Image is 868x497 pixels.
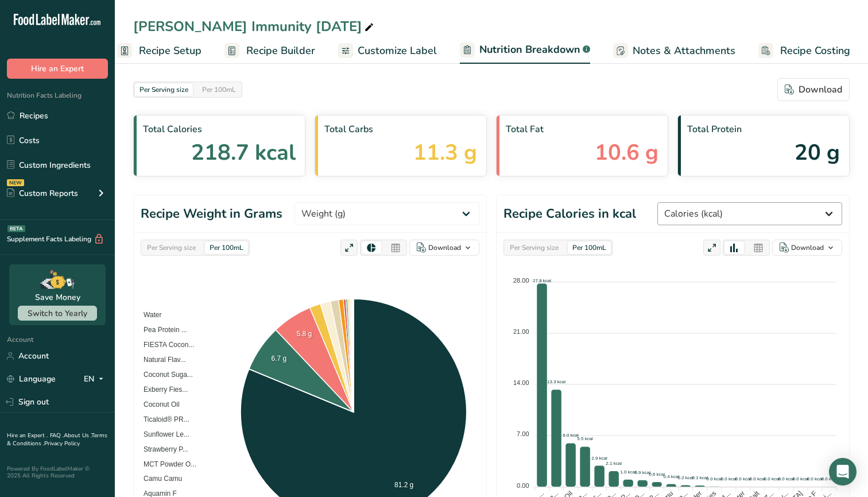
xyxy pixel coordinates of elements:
[758,38,850,64] a: Recipe Costing
[633,43,735,59] span: Notes & Attachments
[7,225,25,232] div: BETA
[413,136,477,169] span: 11.3 g
[135,326,187,334] span: Pea Protein ...
[358,43,437,59] span: Customize Label
[224,38,315,64] a: Recipe Builder
[780,43,850,59] span: Recipe Costing
[777,78,850,101] button: Download
[135,415,189,423] span: Ticaloid® PR...
[613,38,735,64] a: Notes & Attachments
[84,372,108,386] div: EN
[687,122,840,136] span: Total Protein
[7,431,48,440] a: Hire an Expert .
[135,475,182,483] span: Camu Camu
[133,16,376,37] div: [PERSON_NAME] Immunity [DATE]
[135,386,188,394] span: Exberry Fies...
[517,430,529,437] tspan: 7.00
[338,38,437,64] a: Customize Label
[517,482,529,489] tspan: 0.00
[191,136,296,169] span: 218.7 kcal
[139,43,201,59] span: Recipe Setup
[7,465,108,479] div: Powered By FoodLabelMaker © 2025 All Rights Reserved
[18,306,97,321] button: Switch to Yearly
[135,311,162,319] span: Water
[142,241,200,254] div: Per Serving size
[44,440,80,448] a: Privacy Policy
[28,308,87,319] span: Switch to Yearly
[568,241,611,254] div: Per 100mL
[135,371,193,379] span: Coconut Suga...
[7,59,108,79] button: Hire an Expert
[143,122,296,136] span: Total Calories
[503,205,636,224] h1: Recipe Calories in kcal
[409,240,479,256] button: Download
[7,431,107,448] a: Terms & Conditions .
[141,205,282,224] h1: Recipe Weight in Grams
[829,458,857,486] div: Open Intercom Messenger
[135,83,193,96] div: Per Serving size
[479,42,580,57] span: Nutrition Breakdown
[772,240,842,256] button: Download
[785,83,842,97] div: Download
[513,328,529,335] tspan: 21.00
[7,369,56,389] a: Language
[117,38,201,64] a: Recipe Setup
[7,187,78,199] div: Custom Reports
[7,179,24,186] div: NEW
[197,83,241,96] div: Per 100mL
[428,242,461,253] div: Download
[324,122,477,136] span: Total Carbs
[135,460,196,468] span: MCT Powder O...
[246,43,315,59] span: Recipe Builder
[135,356,186,364] span: Natural Flav...
[135,400,180,409] span: Coconut Oil
[795,136,840,169] span: 20 g
[513,379,529,386] tspan: 14.00
[135,341,194,349] span: FIESTA Cocon...
[513,277,529,284] tspan: 28.00
[506,122,658,136] span: Total Fat
[595,136,658,169] span: 10.6 g
[791,242,824,253] div: Download
[64,431,91,440] a: About Us .
[205,241,248,254] div: Per 100mL
[505,241,563,254] div: Per Serving size
[135,445,188,453] span: Strawberry P...
[35,291,80,303] div: Save Money
[135,430,189,438] span: Sunflower Le...
[460,37,590,64] a: Nutrition Breakdown
[50,431,64,440] a: FAQ .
